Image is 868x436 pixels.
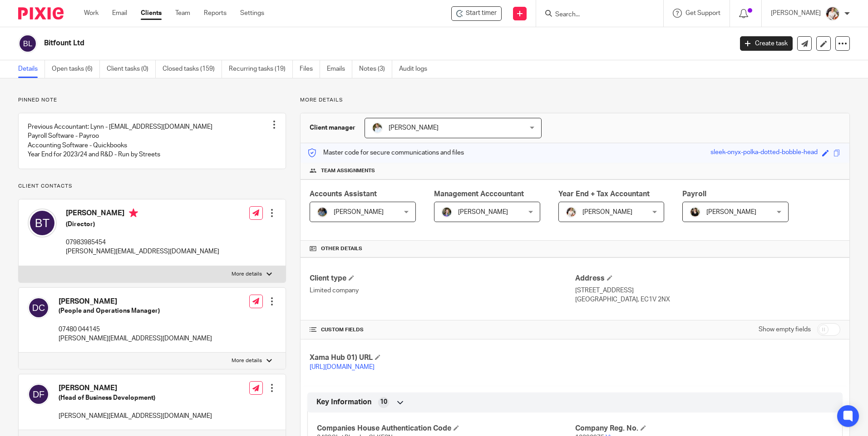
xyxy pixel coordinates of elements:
[706,209,756,215] span: [PERSON_NAME]
[18,183,286,190] p: Client contacts
[240,9,264,18] a: Settings
[310,326,575,334] h4: CUSTOM FIELDS
[307,148,464,157] p: Master code for secure communications and files
[112,9,127,18] a: Email
[441,207,452,218] img: 1530183611242%20(1).jpg
[84,9,99,18] a: Work
[316,397,371,407] span: Key Information
[59,393,212,402] h5: (Head of Business Development)
[310,274,575,283] h4: Client type
[59,334,212,343] p: [PERSON_NAME][EMAIL_ADDRESS][DOMAIN_NAME]
[825,6,840,21] img: Kayleigh%20Henson.jpeg
[575,286,840,295] p: [STREET_ADDRESS]
[575,424,833,433] h4: Company Reg. No.
[380,397,387,407] span: 10
[66,208,219,220] h4: [PERSON_NAME]
[163,60,222,78] a: Closed tasks (159)
[321,167,375,174] span: Team assignments
[466,9,497,18] span: Start timer
[317,207,328,218] img: Jaskaran%20Singh.jpeg
[44,39,590,48] h2: Bitfount Ltd
[740,36,793,51] a: Create task
[300,97,850,104] p: More details
[575,295,840,304] p: [GEOGRAPHIC_DATA], EC1V 2NX
[232,357,262,364] p: More details
[129,208,138,218] i: Primary
[310,286,575,295] p: Limited company
[18,7,64,19] img: Pixie
[66,238,219,247] p: 07983985454
[310,364,375,370] a: [URL][DOMAIN_NAME]
[327,60,352,78] a: Emails
[18,34,37,53] img: svg%3E
[575,274,840,283] h4: Address
[372,122,383,133] img: sarah-royle.jpg
[52,60,100,78] a: Open tasks (6)
[554,11,636,19] input: Search
[317,424,575,433] h4: Companies House Authentication Code
[232,271,262,278] p: More details
[321,245,362,252] span: Other details
[59,306,212,315] h5: (People and Operations Manager)
[399,60,434,78] a: Audit logs
[175,9,190,18] a: Team
[334,209,384,215] span: [PERSON_NAME]
[66,220,219,229] h5: (Director)
[310,123,355,132] h3: Client manager
[451,6,502,21] div: Bitfount Ltd
[28,297,49,319] img: svg%3E
[300,60,320,78] a: Files
[434,190,524,198] span: Management Acccountant
[690,207,700,218] img: Helen%20Campbell.jpeg
[682,190,706,198] span: Payroll
[558,190,650,198] span: Year End + Tax Accountant
[59,383,212,393] h4: [PERSON_NAME]
[59,325,212,334] p: 07480 044145
[710,148,818,158] div: sleek-onyx-polka-dotted-bobble-head
[310,353,575,363] h4: Xama Hub 01) URL
[66,247,219,256] p: [PERSON_NAME][EMAIL_ADDRESS][DOMAIN_NAME]
[310,190,377,198] span: Accounts Assistant
[59,297,212,306] h4: [PERSON_NAME]
[141,9,162,18] a: Clients
[59,412,212,421] p: [PERSON_NAME][EMAIL_ADDRESS][DOMAIN_NAME]
[389,125,439,131] span: [PERSON_NAME]
[18,97,286,104] p: Pinned note
[759,325,811,334] label: Show empty fields
[229,60,293,78] a: Recurring tasks (19)
[582,209,632,215] span: [PERSON_NAME]
[28,383,49,405] img: svg%3E
[359,60,392,78] a: Notes (3)
[28,208,57,237] img: svg%3E
[566,207,577,218] img: Kayleigh%20Henson.jpeg
[204,9,227,18] a: Reports
[771,9,821,18] p: [PERSON_NAME]
[458,209,508,215] span: [PERSON_NAME]
[686,10,720,16] span: Get Support
[107,60,156,78] a: Client tasks (0)
[18,60,45,78] a: Details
